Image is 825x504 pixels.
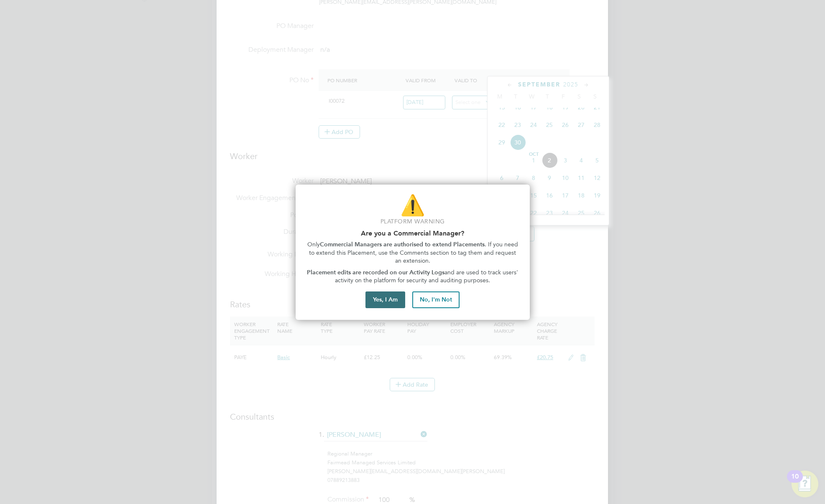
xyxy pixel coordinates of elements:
[306,218,520,226] p: Platform Warning
[365,291,405,308] button: Yes, I Am
[309,241,520,264] span: . If you need to extend this Placement, use the Comments section to tag them and request an exten...
[306,229,520,237] h2: Are you a Commercial Manager?
[412,291,460,308] button: No, I'm Not
[306,191,520,219] p: ⚠️
[296,185,530,320] div: Are you part of the Commercial Team?
[307,269,444,276] strong: Placement edits are recorded on our Activity Logs
[320,241,485,248] strong: Commercial Managers are authorised to extend Placements
[335,269,520,284] span: and are used to track users' activity on the platform for security and auditing purposes.
[307,241,320,248] span: Only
